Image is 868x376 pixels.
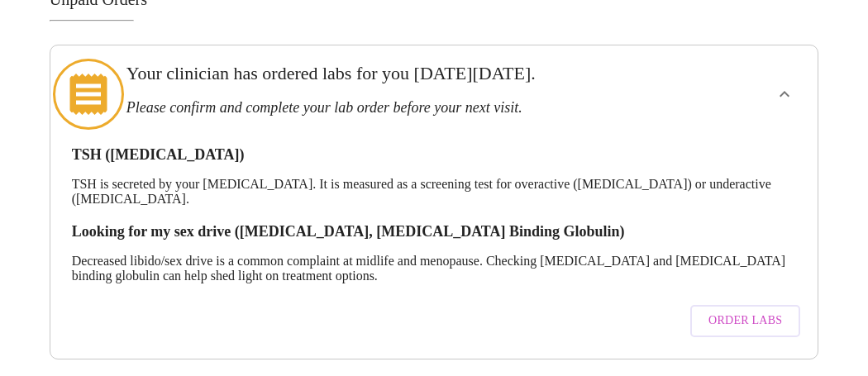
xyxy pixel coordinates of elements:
[72,254,797,283] p: Decreased libido/sex drive is a common complaint at midlife and menopause. Checking [MEDICAL_DATA...
[126,99,665,117] h3: Please confirm and complete your lab order before your next visit.
[72,177,797,207] p: TSH is secreted by your [MEDICAL_DATA]. It is measured as a screening test for overactive ([MEDIC...
[708,311,782,331] span: Order Labs
[72,146,797,164] h3: TSH ([MEDICAL_DATA])
[686,297,804,345] a: Order Labs
[126,63,665,84] h3: Your clinician has ordered labs for you [DATE][DATE].
[690,305,800,337] button: Order Labs
[765,74,804,114] button: show more
[72,223,797,240] h3: Looking for my sex drive ([MEDICAL_DATA], [MEDICAL_DATA] Binding Globulin)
